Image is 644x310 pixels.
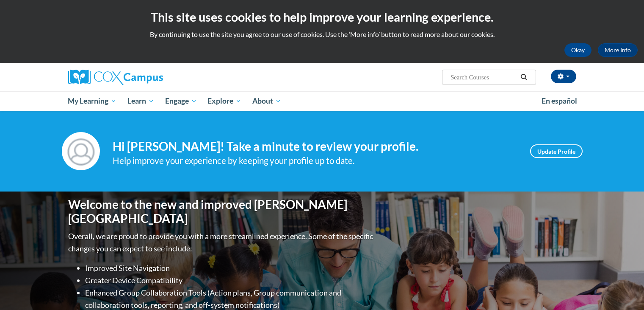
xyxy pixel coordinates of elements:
[536,92,583,110] a: En español
[68,230,375,255] p: Overall, we are proud to provide you with a more streamlined experience. Some of the specific cha...
[62,132,100,170] img: Profile Image
[252,96,281,106] span: About
[113,139,517,154] h4: Hi [PERSON_NAME]! Take a minute to review your profile.
[247,91,287,111] a: About
[55,91,589,111] div: Main menu
[165,96,197,106] span: Engage
[68,70,163,85] img: Cox Campus
[113,154,517,168] div: Help improve your experience by keeping your profile up to date.
[6,30,638,39] p: By continuing to use the site you agree to our use of cookies. Use the ‘More info’ button to read...
[63,91,122,111] a: My Learning
[85,262,375,274] li: Improved Site Navigation
[127,96,154,106] span: Learn
[530,144,583,158] a: Update Profile
[517,72,530,82] button: Search
[160,91,202,111] a: Engage
[122,91,160,111] a: Learn
[551,70,576,83] button: Account Settings
[598,43,638,57] a: More Info
[85,274,375,287] li: Greater Device Compatibility
[610,276,637,303] iframe: Button to launch messaging window
[6,8,638,25] h2: This site uses cookies to help improve your learning experience.
[564,43,591,57] button: Okay
[542,96,577,105] span: En español
[207,96,241,106] span: Explore
[202,91,247,111] a: Explore
[68,197,375,226] h1: Welcome to the new and improved [PERSON_NAME][GEOGRAPHIC_DATA]
[68,96,116,106] span: My Learning
[450,72,517,82] input: Search Courses
[68,70,229,85] a: Cox Campus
